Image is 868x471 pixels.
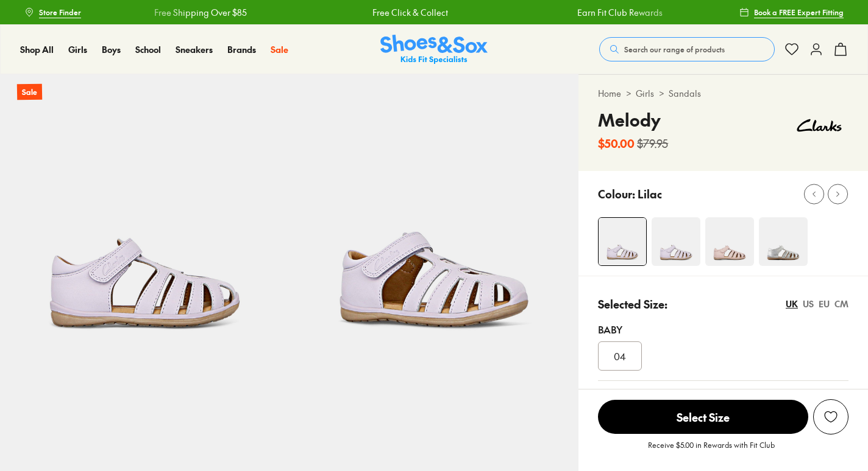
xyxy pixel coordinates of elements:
p: Colour: [598,186,635,202]
a: Free Click & Collect [372,6,448,19]
button: Add to Wishlist [813,399,848,434]
div: EU [819,298,830,310]
a: Boys [102,43,121,56]
a: Free Shipping Over $85 [154,6,247,19]
div: > > [598,87,848,100]
div: Baby [598,322,848,337]
img: SNS_Logo_Responsive.svg [380,35,488,65]
a: Home [598,87,621,100]
span: Sale [271,43,288,55]
span: 04 [614,349,626,363]
a: Sandals [669,87,701,100]
img: 4-509688_1 [599,218,646,265]
a: Book a FREE Expert Fitting [739,1,844,23]
a: Sneakers [176,43,213,56]
span: School [135,43,161,55]
b: $50.00 [598,135,635,152]
span: Select Size [598,400,808,434]
a: Sale [271,43,288,56]
a: Girls [636,87,654,100]
div: CM [834,298,848,310]
span: Search our range of products [624,44,725,55]
img: 4-503762_1 [652,217,700,266]
span: Girls [68,43,87,55]
span: Sneakers [176,43,213,55]
a: Earn Fit Club Rewards [577,6,663,19]
button: Select Size [598,399,808,434]
a: Shoes & Sox [380,35,488,65]
img: 4-503768_1 [705,217,754,266]
img: 5-509689_1 [290,74,579,363]
a: Store Finder [24,1,81,23]
p: Selected Size: [598,296,667,312]
p: Lilac [638,186,662,202]
span: Book a FREE Expert Fitting [754,7,844,18]
a: Shop All [20,43,54,56]
p: Sale [17,84,42,100]
h4: Melody [598,107,668,133]
s: $79.95 [637,135,668,152]
img: 4-553804_1 [759,217,808,266]
div: UK [786,298,798,310]
a: Girls [68,43,87,56]
div: US [803,298,814,310]
p: Receive $5.00 in Rewards with Fit Club [648,439,775,461]
span: Boys [102,43,121,55]
button: Search our range of products [599,37,775,61]
img: Vendor logo [790,107,848,144]
a: School [135,43,161,56]
span: Store Finder [39,7,81,18]
span: Brands [227,43,256,55]
a: Brands [227,43,256,56]
span: Shop All [20,43,54,55]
